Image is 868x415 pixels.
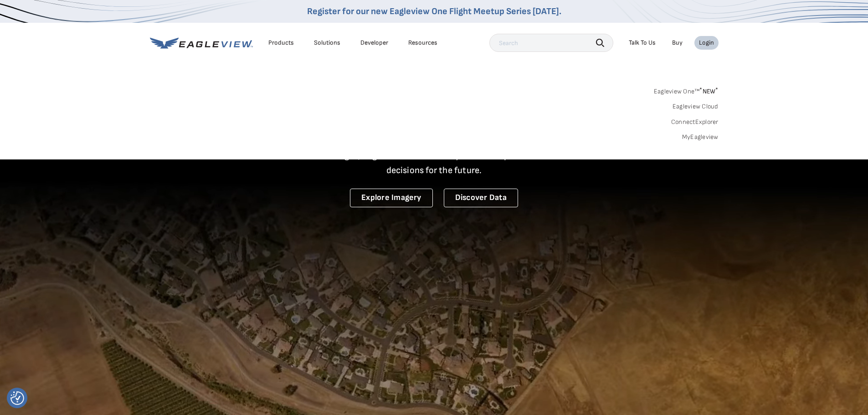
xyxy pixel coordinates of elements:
input: Search [489,34,613,52]
div: Talk To Us [629,39,656,47]
div: Resources [408,39,437,47]
button: Consent Preferences [10,391,24,405]
span: NEW [699,87,718,95]
div: Solutions [314,39,340,47]
div: Login [699,39,714,47]
div: Products [268,39,294,47]
a: ConnectExplorer [671,118,719,126]
a: Explore Imagery [350,189,433,207]
a: MyEagleview [682,133,719,141]
a: Eagleview Cloud [673,102,719,111]
a: Buy [672,39,683,47]
a: Discover Data [444,189,518,207]
img: Revisit consent button [10,391,24,405]
a: Developer [360,39,388,47]
a: Eagleview One™*NEW* [654,85,719,95]
a: Register for our new Eagleview One Flight Meetup Series [DATE]. [307,6,561,17]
